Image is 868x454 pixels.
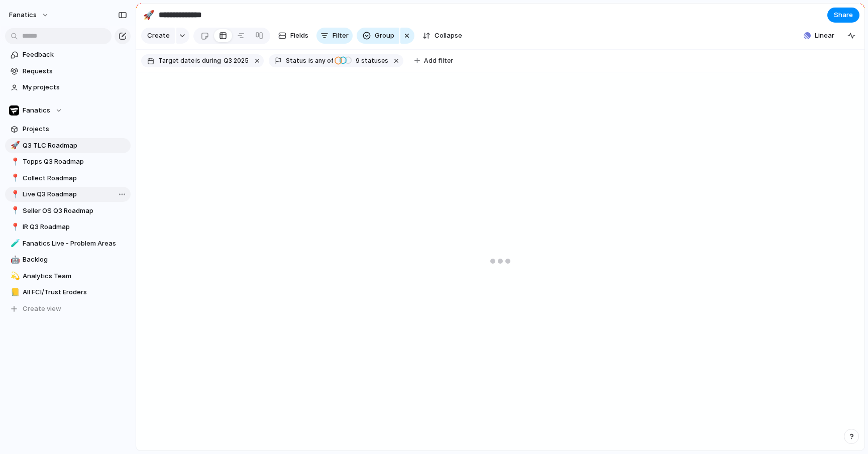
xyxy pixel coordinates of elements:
[158,56,194,65] span: Target date
[306,55,335,66] button: isany of
[141,7,157,23] button: 🚀
[313,56,333,65] span: any of
[147,31,170,41] span: Create
[424,56,453,65] span: Add filter
[195,56,200,65] span: is
[5,47,131,62] a: Feedback
[375,31,394,41] span: Group
[5,122,131,137] a: Projects
[200,56,221,65] span: during
[11,287,18,298] div: 📒
[23,141,127,151] span: Q3 TLC Roadmap
[9,141,19,151] button: 🚀
[11,156,18,168] div: 📍
[9,239,19,249] button: 🧪
[5,236,131,251] a: 🧪Fanatics Live - Problem Areas
[5,64,131,79] a: Requests
[5,219,131,235] a: 📍IR Q3 Roadmap
[408,54,459,68] button: Add filter
[827,8,859,23] button: Share
[23,287,127,297] span: All FCI/Trust Eroders
[286,56,306,65] span: Status
[224,56,249,65] span: Q3 2025
[23,222,127,232] span: IR Q3 Roadmap
[11,140,18,151] div: 🚀
[5,80,131,95] a: My projects
[143,8,154,22] div: 🚀
[5,252,131,267] a: 🤖Backlog
[141,28,175,44] button: Create
[23,124,127,134] span: Projects
[9,255,19,265] button: 🤖
[418,28,466,44] button: Collapse
[9,287,19,297] button: 📒
[9,10,37,20] span: fanatics
[5,138,131,153] a: 🚀Q3 TLC Roadmap
[11,238,18,249] div: 🧪
[11,221,18,233] div: 📍
[290,31,308,41] span: Fields
[308,56,313,65] span: is
[834,10,853,20] span: Share
[316,28,353,44] button: Filter
[333,31,349,41] span: Filter
[23,304,61,314] span: Create view
[800,28,838,43] button: Linear
[11,205,18,216] div: 📍
[194,55,223,66] button: isduring
[435,31,462,41] span: Collapse
[9,271,19,281] button: 💫
[11,189,18,200] div: 📍
[23,239,127,249] span: Fanatics Live - Problem Areas
[23,157,127,167] span: Topps Q3 Roadmap
[5,285,131,300] a: 📒All FCI/Trust Eroders
[5,171,131,186] a: 📍Collect Roadmap
[9,206,19,216] button: 📍
[274,28,312,44] button: Fields
[23,66,127,76] span: Requests
[5,103,131,118] button: Fanatics
[357,28,399,44] button: Group
[334,55,390,66] button: 9 statuses
[11,254,18,266] div: 🤖
[5,154,131,169] a: 📍Topps Q3 Roadmap
[9,157,19,167] button: 📍
[23,173,127,183] span: Collect Roadmap
[23,82,127,92] span: My projects
[23,105,50,116] span: Fanatics
[9,222,19,232] button: 📍
[11,270,18,282] div: 💫
[353,56,388,65] span: statuses
[815,31,834,41] span: Linear
[5,203,131,218] a: 📍Seller OS Q3 Roadmap
[5,187,131,202] a: 📍Live Q3 Roadmap
[23,50,127,60] span: Feedback
[5,269,131,284] a: 💫Analytics Team
[9,189,19,199] button: 📍
[5,7,54,23] button: fanatics
[11,172,18,184] div: 📍
[353,57,361,64] span: 9
[23,189,127,199] span: Live Q3 Roadmap
[5,301,131,316] button: Create view
[222,55,251,66] button: Q3 2025
[23,206,127,216] span: Seller OS Q3 Roadmap
[23,255,127,265] span: Backlog
[23,271,127,281] span: Analytics Team
[9,173,19,183] button: 📍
